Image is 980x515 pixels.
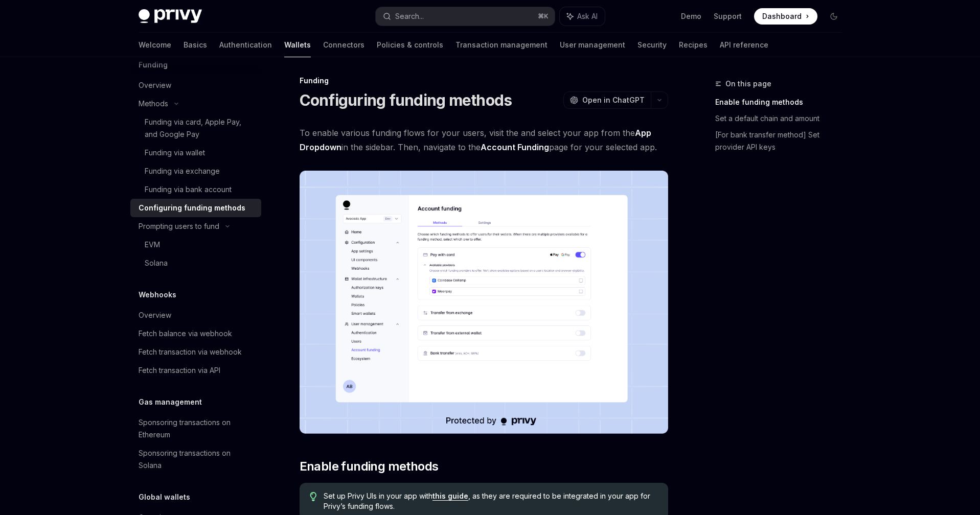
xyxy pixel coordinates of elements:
div: Funding via card, Apple Pay, and Google Pay [145,116,255,141]
a: Support [714,11,742,21]
a: this guide [432,491,468,501]
img: Fundingupdate PNG [300,171,668,434]
a: Fetch transaction via webhook [130,343,261,361]
img: dark logo [139,9,202,24]
a: Wallets [284,33,311,57]
a: API reference [720,33,768,57]
a: Overview [130,76,261,95]
div: Fetch transaction via API [139,364,220,377]
a: Funding via wallet [130,144,261,162]
div: Funding via wallet [145,147,205,159]
a: Funding via card, Apple Pay, and Google Pay [130,113,261,144]
a: EVM [130,236,261,254]
div: Overview [139,309,171,321]
div: Overview [139,79,171,91]
span: Dashboard [762,11,802,21]
div: Funding via exchange [145,165,220,177]
div: Sponsoring transactions on Solana [139,447,255,472]
div: Fetch transaction via webhook [139,346,242,358]
div: Configuring funding methods [139,202,245,214]
a: Basics [184,33,207,57]
div: Funding via bank account [145,183,232,196]
div: Fetch balance via webhook [139,327,232,340]
span: Ask AI [577,11,598,21]
svg: Tip [310,492,317,501]
a: Account Funding [481,142,549,153]
a: Enable funding methods [715,94,850,110]
a: Authentication [219,33,272,57]
span: On this page [725,78,771,90]
a: Welcome [139,33,171,57]
a: Demo [681,11,701,21]
a: [For bank transfer method] Set provider API keys [715,127,850,155]
a: Overview [130,306,261,324]
h5: Gas management [139,396,202,408]
div: EVM [145,239,160,251]
a: Funding via exchange [130,162,261,180]
span: ⌘ K [538,12,549,20]
span: To enable various funding flows for your users, visit the and select your app from the in the sid... [300,126,668,154]
a: User management [560,33,625,57]
div: Funding [300,76,668,86]
a: Connectors [323,33,364,57]
div: Search... [395,10,424,22]
a: Security [637,33,667,57]
div: Sponsoring transactions on Ethereum [139,416,255,441]
h5: Global wallets [139,491,190,503]
a: Transaction management [455,33,548,57]
a: Solana [130,254,261,272]
button: Toggle dark mode [826,8,842,25]
span: Set up Privy UIs in your app with , as they are required to be integrated in your app for Privy’s... [324,491,657,511]
a: Fetch balance via webhook [130,324,261,343]
a: Sponsoring transactions on Ethereum [130,413,261,444]
a: Sponsoring transactions on Solana [130,444,261,475]
a: Recipes [679,33,708,57]
div: Methods [139,98,168,110]
a: Configuring funding methods [130,199,261,217]
a: Policies & controls [377,33,443,57]
a: Dashboard [754,8,817,25]
h5: Webhooks [139,289,176,301]
a: Fetch transaction via API [130,361,261,380]
span: Open in ChatGPT [582,95,645,105]
div: Prompting users to fund [139,220,219,232]
button: Search...⌘K [376,7,555,26]
span: Enable funding methods [300,458,439,475]
a: Funding via bank account [130,180,261,199]
div: Solana [145,257,168,269]
button: Open in ChatGPT [563,91,651,109]
a: Set a default chain and amount [715,110,850,127]
h1: Configuring funding methods [300,91,512,109]
button: Ask AI [560,7,605,26]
